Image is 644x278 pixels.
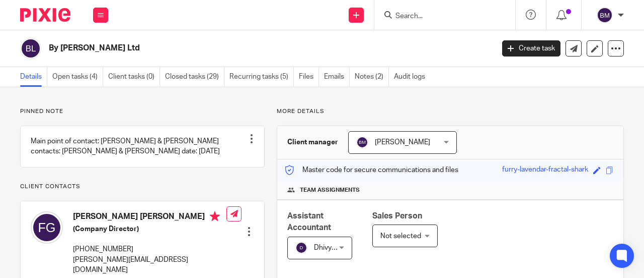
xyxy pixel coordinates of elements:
p: [PERSON_NAME][EMAIL_ADDRESS][DOMAIN_NAME] [73,255,226,275]
p: Pinned note [20,107,265,116]
span: Sales Person [372,212,422,220]
img: Pixie [20,8,70,22]
a: Client tasks (0) [108,67,160,87]
p: More details [277,107,624,116]
h4: [PERSON_NAME] [PERSON_NAME] [73,211,226,224]
img: svg%3E [597,7,613,23]
a: Recurring tasks (5) [229,67,294,87]
a: Files [299,67,319,87]
img: svg%3E [20,38,41,59]
span: Not selected [380,233,421,240]
img: svg%3E [356,136,368,148]
a: Notes (2) [355,67,389,87]
h2: By [PERSON_NAME] Ltd [49,43,399,53]
span: Team assignments [300,186,360,194]
span: Dhivya S T [314,244,347,251]
a: Create task [502,40,560,57]
p: Master code for secure communications and files [285,165,458,175]
p: [PHONE_NUMBER] [73,244,226,254]
img: svg%3E [31,211,63,244]
img: svg%3E [295,242,307,254]
h5: (Company Director) [73,224,226,234]
a: Emails [324,67,350,87]
div: furry-lavendar-fractal-shark [502,164,588,176]
a: Details [20,67,47,87]
i: Primary [210,211,220,221]
a: Closed tasks (29) [165,67,224,87]
h3: Client manager [287,137,338,147]
span: [PERSON_NAME] [375,139,430,146]
p: Client contacts [20,183,265,191]
span: Assistant Accountant [287,212,331,232]
a: Audit logs [394,67,430,87]
input: Search [394,12,485,21]
a: Open tasks (4) [52,67,103,87]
